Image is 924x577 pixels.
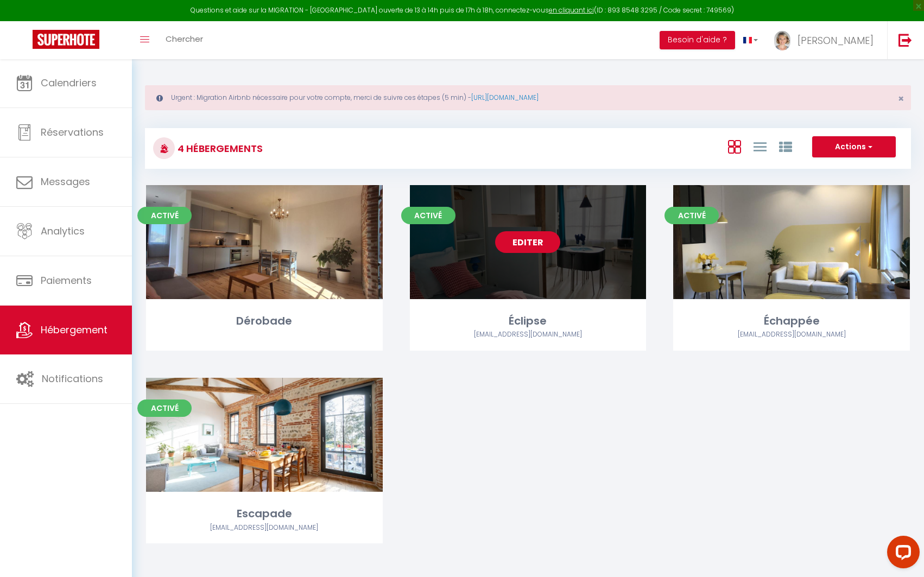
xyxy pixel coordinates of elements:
h3: 4 Hébergements [175,136,263,161]
span: [PERSON_NAME] [798,34,874,47]
div: Airbnb [673,329,910,340]
span: Notifications [42,372,103,385]
a: Editer [495,231,560,253]
div: Dérobade [146,313,383,329]
span: Hébergement [41,323,107,337]
span: Activé [401,207,455,224]
span: Analytics [41,224,85,238]
span: Activé [137,400,192,417]
div: Éclipse [410,313,647,329]
div: Urgent : Migration Airbnb nécessaire pour votre compte, merci de suivre ces étapes (5 min) - [145,85,911,110]
div: Échappée [673,313,910,329]
iframe: LiveChat chat widget [878,531,924,577]
a: [URL][DOMAIN_NAME] [471,93,539,102]
a: Editer [232,231,297,253]
button: Actions [812,136,896,158]
span: Activé [664,207,719,224]
a: Chercher [157,21,211,59]
span: Paiements [41,274,92,287]
a: Vue par Groupe [779,137,792,155]
a: Vue en Liste [754,137,767,155]
a: Vue en Box [728,137,741,155]
span: × [898,92,904,105]
a: Editer [759,231,824,253]
a: en cliquant ici [549,5,594,15]
div: Airbnb [410,329,647,340]
span: Réservations [41,125,104,139]
span: Activé [137,207,192,224]
button: Besoin d'aide ? [660,31,735,49]
div: Airbnb [146,523,383,533]
img: ... [774,31,790,51]
button: Close [898,94,904,104]
a: ... [PERSON_NAME] [766,21,887,59]
span: Messages [41,175,90,188]
a: Editer [232,424,297,446]
span: Calendriers [41,76,97,90]
img: logout [898,33,912,47]
div: Escapade [146,505,383,522]
img: Super Booking [33,30,99,49]
span: Chercher [166,33,203,45]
